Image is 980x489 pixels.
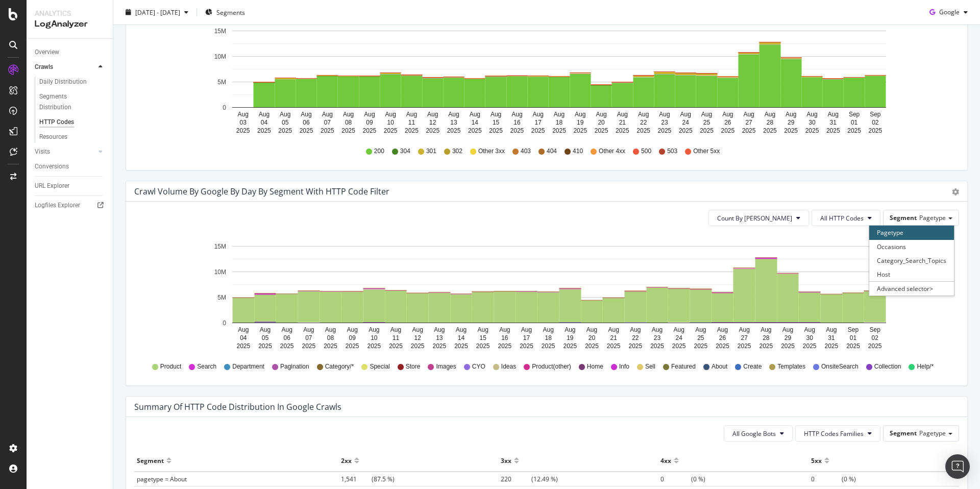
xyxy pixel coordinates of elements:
[808,119,816,126] text: 30
[851,119,858,126] text: 01
[303,119,310,126] text: 06
[695,326,706,333] text: Aug
[587,362,603,371] span: Home
[501,334,508,341] text: 16
[535,119,542,126] text: 17
[412,326,423,333] text: Aug
[890,213,917,222] span: Segment
[214,53,226,60] text: 10M
[345,119,352,126] text: 08
[454,343,468,350] text: 2025
[300,127,313,134] text: 2025
[280,362,309,371] span: Pagination
[197,362,216,371] span: Search
[341,452,352,469] div: 2xx
[280,343,294,350] text: 2025
[370,362,389,371] span: Special
[214,28,226,35] text: 15M
[237,111,248,118] text: Aug
[724,425,793,442] button: All Google Bots
[137,475,187,483] span: pagetype = About
[520,343,533,350] text: 2025
[390,326,401,333] text: Aug
[575,111,585,118] text: Aug
[217,294,226,301] text: 5M
[447,127,461,134] text: 2025
[650,343,664,350] text: 2025
[39,77,106,87] a: Daily Distribution
[427,111,438,118] text: Aug
[491,111,501,118] text: Aug
[607,343,621,350] text: 2025
[499,326,510,333] text: Aug
[869,240,954,254] div: Occasions
[585,343,599,350] text: 2025
[472,362,485,371] span: CYO
[826,127,840,134] text: 2025
[35,62,53,72] div: Crawls
[673,326,684,333] text: Aug
[327,334,334,341] text: 08
[35,146,95,157] a: Visits
[556,119,563,126] text: 18
[682,119,690,126] text: 24
[869,226,954,239] div: Pagetype
[39,132,67,142] div: Resources
[719,334,726,341] text: 26
[260,326,271,333] text: Aug
[868,343,882,350] text: 2025
[385,111,396,118] text: Aug
[660,475,691,483] span: 0
[341,475,372,483] span: 1,541
[700,127,714,134] text: 2025
[804,326,815,333] text: Aug
[371,334,378,341] text: 10
[325,326,336,333] text: Aug
[722,111,733,118] text: Aug
[325,362,354,371] span: Category/*
[724,119,731,126] text: 26
[869,267,954,281] div: Host
[567,334,574,341] text: 19
[532,362,571,371] span: Product(other)
[35,181,106,191] a: URL Explorer
[501,475,531,483] span: 220
[660,452,671,469] div: 4xx
[552,127,566,134] text: 2025
[919,213,946,222] span: Pagetype
[785,334,792,341] text: 29
[35,200,80,211] div: Logfiles Explorer
[672,343,686,350] text: 2025
[341,475,395,483] span: (87.5 %)
[659,111,670,118] text: Aug
[134,234,951,353] svg: A chart.
[759,343,773,350] text: 2025
[282,119,289,126] text: 05
[848,326,859,333] text: Sep
[35,8,105,18] div: Analytics
[820,214,864,223] span: All HTTP Codes
[565,326,575,333] text: Aug
[281,326,292,333] text: Aug
[608,326,619,333] text: Aug
[869,281,954,296] div: Advanced selector >
[767,119,774,126] text: 28
[745,119,752,126] text: 27
[821,362,859,371] span: OnsiteSearch
[384,127,398,134] text: 2025
[945,454,970,479] div: Open Intercom Messenger
[717,326,728,333] text: Aug
[619,362,629,371] span: Info
[135,8,180,16] span: [DATE] - [DATE]
[939,8,960,16] span: Google
[278,127,292,134] text: 2025
[563,343,577,350] text: 2025
[703,119,710,126] text: 25
[806,111,817,118] text: Aug
[658,127,672,134] text: 2025
[283,334,290,341] text: 06
[763,334,770,341] text: 28
[134,186,389,197] div: Crawl Volume by google by Day by Segment with HTTP Code Filter
[258,343,272,350] text: 2025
